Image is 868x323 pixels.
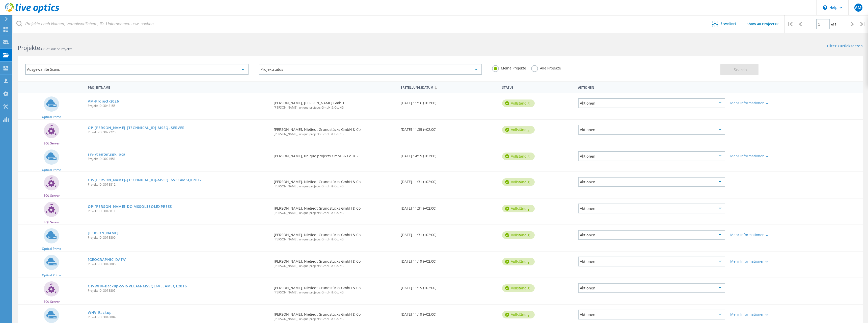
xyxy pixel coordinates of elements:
span: [PERSON_NAME], unique projects GmbH & Co. KG [274,317,396,320]
div: vollständig [502,178,535,186]
div: [PERSON_NAME], [PERSON_NAME] GmbH [271,93,398,114]
div: [DATE] 14:19 (+02:00) [398,146,500,163]
div: Aktionen [578,230,725,240]
span: Projekt-ID: 3018805 [88,289,269,292]
input: Projekte nach Namen, Verantwortlichem, ID, Unternehmen usw. suchen [13,15,704,33]
span: AM [855,6,861,10]
a: Live Optics Dashboard [5,11,59,14]
div: vollständig [502,205,535,212]
div: [DATE] 11:31 (+02:00) [398,225,500,242]
div: Aktionen [578,310,725,319]
span: [PERSON_NAME], unique projects GmbH & Co. KG [274,133,396,136]
span: Optical Prime [42,168,61,171]
a: Filter zurücksetzen [827,44,863,48]
span: 33 Gefundene Projekte [40,47,72,51]
b: Projekte [18,44,40,52]
a: VM-Project-2026 [88,100,119,103]
span: SQL Server [44,300,60,303]
span: [PERSON_NAME], unique projects GmbH & Co. KG [274,264,396,267]
div: [DATE] 11:31 (+02:00) [398,198,500,215]
div: vollständig [502,231,535,239]
div: Aktionen [578,98,725,108]
div: | [858,15,868,33]
span: Optical Prime [42,247,61,250]
div: [DATE] 11:31 (+02:00) [398,172,500,189]
span: Projekt-ID: 3018806 [88,263,269,266]
div: Erstellungsdatum [398,82,500,92]
span: Projekt-ID: 3027225 [88,131,269,134]
span: Projekt-ID: 3018812 [88,183,269,186]
div: Mehr Informationen [730,154,793,158]
span: Projekt-ID: 3018804 [88,316,269,319]
div: | [785,15,795,33]
div: vollständig [502,153,535,160]
span: Search [734,67,747,72]
div: Aktionen [576,82,728,92]
div: [DATE] 11:35 (+02:00) [398,120,500,136]
div: [PERSON_NAME], unique projects GmbH & Co. KG [271,146,398,163]
div: Aktionen [578,204,725,213]
div: vollständig [502,284,535,292]
div: [DATE] 11:19 (+02:00) [398,305,500,321]
span: of 1 [831,22,836,27]
span: Projekt-ID: 3018809 [88,236,269,239]
span: Projekt-ID: 3024551 [88,157,269,160]
a: WHV-Backup [88,311,112,314]
button: Search [720,64,758,75]
div: [PERSON_NAME], Nietiedt Grundstücks GmbH & Co. [271,172,398,193]
span: [PERSON_NAME], unique projects GmbH & Co. KG [274,106,396,109]
span: [PERSON_NAME], unique projects GmbH & Co. KG [274,185,396,188]
div: vollständig [502,311,535,318]
span: [PERSON_NAME], unique projects GmbH & Co. KG [274,238,396,241]
div: [PERSON_NAME], Nietiedt Grundstücks GmbH & Co. [271,198,398,219]
div: Projektstatus [259,64,482,75]
div: [PERSON_NAME], Nietiedt Grundstücks GmbH & Co. [271,278,398,299]
div: vollständig [502,258,535,265]
div: [PERSON_NAME], Nietiedt Grundstücks GmbH & Co. [271,252,398,272]
a: srv-vcenter.sgk.local [88,153,127,156]
div: vollständig [502,126,535,134]
label: Meine Projekte [492,65,526,70]
div: Projektname [85,82,271,92]
div: Aktionen [578,283,725,293]
span: SQL Server [44,221,60,224]
span: SQL Server [44,194,60,197]
a: OP-[PERSON_NAME]-[TECHNICAL_ID]-MSSQLSERVER [88,126,185,130]
div: [PERSON_NAME], Nietiedt Grundstücks GmbH & Co. [271,120,398,141]
div: [DATE] 11:19 (+02:00) [398,252,500,268]
div: Aktionen [578,177,725,187]
div: Aktionen [578,257,725,266]
span: Optical Prime [42,274,61,277]
div: [DATE] 11:16 (+02:00) [398,93,500,110]
a: OP-[PERSON_NAME]-DC-MSSQL$SQLEXPRESS [88,205,172,208]
div: Status [500,82,576,92]
div: Aktionen [578,125,725,135]
a: [GEOGRAPHIC_DATA] [88,258,127,261]
a: [PERSON_NAME] [88,231,119,235]
div: Mehr Informationen [730,313,793,316]
label: Alle Projekte [531,65,561,70]
div: Mehr Informationen [730,101,793,105]
div: Mehr Informationen [730,260,793,263]
div: [PERSON_NAME], Nietiedt Grundstücks GmbH & Co. [271,225,398,246]
div: Ausgewählte Scans [25,64,249,75]
div: [DATE] 11:19 (+02:00) [398,278,500,295]
span: [PERSON_NAME], unique projects GmbH & Co. KG [274,211,396,214]
span: Erweitert [720,22,736,26]
a: OP-[PERSON_NAME]-[TECHNICAL_ID]-MSSQL$VEEAMSQL2012 [88,178,202,182]
div: vollständig [502,100,535,107]
span: Optical Prime [42,115,61,118]
div: Mehr Informationen [730,233,793,237]
span: Projekt-ID: 3018811 [88,210,269,213]
div: Aktionen [578,151,725,161]
span: SQL Server [44,142,60,145]
svg: \n [823,5,827,10]
span: Projekt-ID: 3042155 [88,104,269,107]
a: OP-WHV-Backup-SVR-VEEAM-MSSQL$VEEAMSQL2016 [88,284,187,288]
span: [PERSON_NAME], unique projects GmbH & Co. KG [274,291,396,294]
